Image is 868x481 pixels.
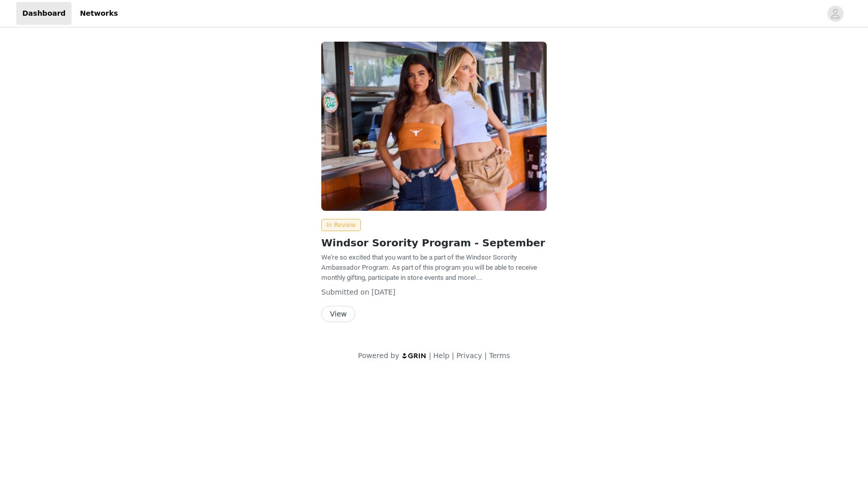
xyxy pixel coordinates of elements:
[402,352,427,359] img: logo
[372,288,395,296] span: [DATE]
[452,351,454,360] span: |
[321,306,355,322] button: View
[456,351,482,360] a: Privacy
[321,288,370,296] span: Submitted on
[358,351,399,360] span: Powered by
[321,310,355,318] a: View
[484,351,487,360] span: |
[16,2,72,25] a: Dashboard
[830,6,840,22] div: avatar
[321,253,537,281] span: We're so excited that you want to be a part of the Windsor Sorority Ambassador Program. As part o...
[433,351,450,360] a: Help
[429,351,431,360] span: |
[489,351,510,360] a: Terms
[321,219,361,231] span: In Review
[321,42,547,211] img: Windsor
[74,2,124,25] a: Networks
[321,235,547,250] h2: Windsor Sorority Program - September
